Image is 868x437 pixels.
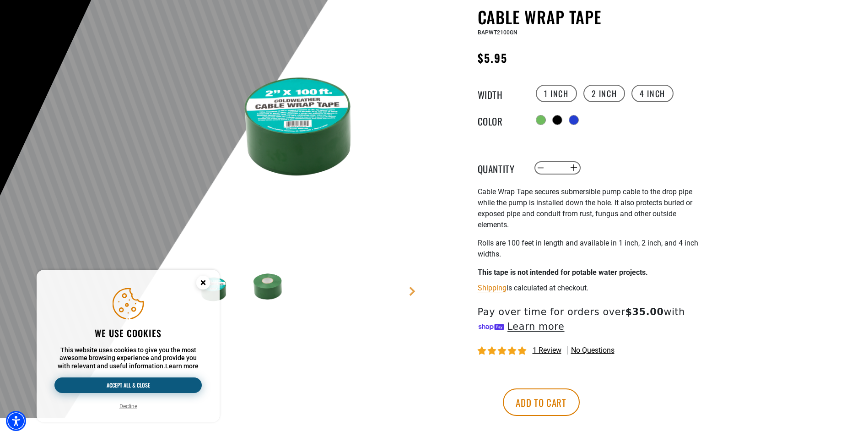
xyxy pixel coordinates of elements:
a: This website uses cookies to give you the most awesome browsing experience and provide you with r... [165,362,199,370]
span: $5.95 [478,49,507,66]
p: This website uses cookies to give you the most awesome browsing experience and provide you with r... [54,346,202,371]
label: Quantity [478,162,523,174]
span: 1 review [533,346,561,355]
legend: Color [478,114,523,126]
a: Next [408,287,417,296]
img: Green [242,261,295,314]
button: Accept all & close [54,377,202,393]
aside: Cookie Consent [37,270,220,423]
label: 1 inch [536,85,577,102]
span: No questions [571,345,615,355]
img: Green [187,9,407,230]
div: Accessibility Menu [6,411,26,431]
label: 4 inch [631,85,674,102]
span: BAPWT2100GN [478,29,518,36]
legend: Width [478,87,523,99]
img: Green [187,261,240,314]
p: Cable Wrap Tape secures submersible pump cable to the drop pipe while the pump is installed down ... [478,186,702,230]
a: Shipping [478,284,507,292]
div: is calculated at checkout. [478,282,702,294]
h2: We use cookies [54,327,202,339]
button: Decline [117,402,140,411]
span: 5.00 stars [478,347,528,355]
button: Close this option [187,270,220,298]
p: Rolls are 100 feet in length and available in 1 inch, 2 inch, and 4 inch widths. [478,238,702,260]
label: 2 inch [583,85,625,102]
button: Add to cart [503,388,580,416]
h1: Cable Wrap Tape [478,7,702,27]
strong: This tape is not intended for potable water projects. [478,268,648,277]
